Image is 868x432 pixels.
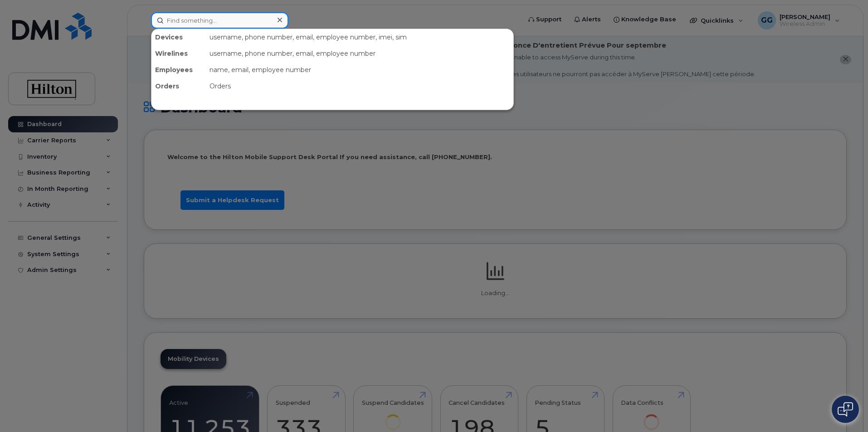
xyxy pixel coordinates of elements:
[206,62,513,78] div: name, email, employee number
[838,402,853,417] img: Open chat
[151,78,206,94] div: Orders
[151,45,206,62] div: Wirelines
[206,78,513,94] div: Orders
[206,29,513,45] div: username, phone number, email, employee number, imei, sim
[206,45,513,62] div: username, phone number, email, employee number
[151,62,206,78] div: Employees
[151,29,206,45] div: Devices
